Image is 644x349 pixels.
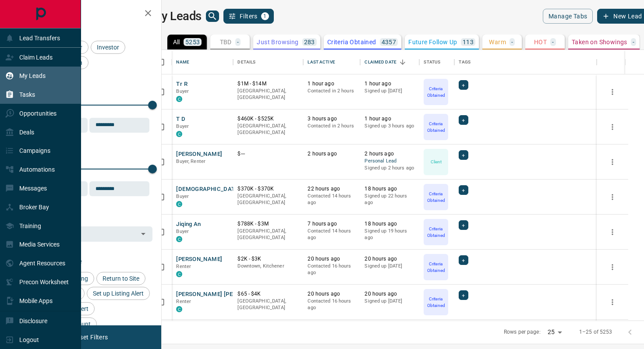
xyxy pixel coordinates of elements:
[408,39,457,45] p: Future Follow Up
[91,41,125,54] div: Investor
[364,158,415,165] span: Personal Lead
[364,255,415,263] p: 20 hours ago
[176,123,189,129] span: Buyer
[462,291,465,300] span: +
[606,296,619,309] button: more
[462,186,465,194] span: +
[176,264,191,269] span: Renter
[572,39,627,45] p: Taken on Showings
[176,194,189,199] span: Buyer
[454,50,596,74] div: Tags
[543,9,593,24] button: Manage Tabs
[425,226,447,239] p: Criteria Obtained
[489,39,506,45] p: Warm
[237,290,299,298] p: $65 - $4K
[459,290,468,300] div: +
[237,298,299,311] p: [GEOGRAPHIC_DATA], [GEOGRAPHIC_DATA]
[431,159,442,165] p: Client
[462,116,465,124] span: +
[237,115,299,123] p: $460K - $525K
[176,290,269,299] button: [PERSON_NAME] [PERSON_NAME]
[425,120,447,134] p: Criteria Obtained
[94,44,122,51] span: Investor
[99,275,142,282] span: Return to Site
[237,50,255,74] div: Details
[308,298,356,311] p: Contacted 16 hours ago
[364,220,415,228] p: 18 hours ago
[172,50,233,74] div: Name
[308,88,356,95] p: Contacted in 2 hours
[462,256,465,264] span: +
[459,220,468,230] div: +
[425,296,447,309] p: Criteria Obtained
[176,299,191,304] span: Renter
[606,226,619,239] button: more
[579,328,612,336] p: 1–25 of 5253
[176,150,222,159] button: [PERSON_NAME]
[237,255,299,263] p: $2K - $3K
[425,261,447,274] p: Criteria Obtained
[425,190,447,204] p: Criteria Obtained
[176,88,189,94] span: Buyer
[28,9,152,19] h2: Filters
[176,96,182,102] div: condos.ca
[223,9,274,24] button: Filters1
[237,88,299,101] p: [GEOGRAPHIC_DATA], [GEOGRAPHIC_DATA]
[327,39,376,45] p: Criteria Obtained
[237,220,299,228] p: $788K - $3M
[206,11,219,22] button: search button
[220,39,232,45] p: TBD
[237,263,299,270] p: Downtown, Kitchener
[176,80,188,88] button: Tr R
[308,50,335,74] div: Last Active
[462,221,465,229] span: +
[606,190,619,204] button: more
[364,228,415,241] p: Signed up 19 hours ago
[237,80,299,88] p: $1M - $14M
[425,85,447,99] p: Criteria Obtained
[176,115,185,123] button: T D
[396,56,409,68] button: Sort
[233,50,303,74] div: Details
[96,272,145,285] div: Return to Site
[459,185,468,195] div: +
[308,150,356,158] p: 2 hours ago
[176,50,189,74] div: Name
[308,255,356,263] p: 20 hours ago
[364,165,415,172] p: Signed up 2 hours ago
[364,193,415,206] p: Signed up 22 hours ago
[176,159,205,164] span: Buyer, Renter
[176,131,182,137] div: condos.ca
[364,80,415,88] p: 1 hour ago
[424,50,440,74] div: Status
[459,255,468,265] div: +
[90,290,147,297] span: Set up Listing Alert
[308,220,356,228] p: 7 hours ago
[303,50,360,74] div: Last Active
[459,115,468,125] div: +
[304,39,315,45] p: 283
[534,39,547,45] p: HOT
[364,150,415,158] p: 2 hours ago
[606,261,619,274] button: more
[364,115,415,123] p: 1 hour ago
[176,229,189,234] span: Buyer
[176,220,201,229] button: Jiqing An
[173,39,180,45] p: All
[308,228,356,241] p: Contacted 14 hours ago
[364,123,415,130] p: Signed up 3 hours ago
[87,287,150,300] div: Set up Listing Alert
[237,150,299,158] p: $---
[257,39,298,45] p: Just Browsing
[606,155,619,169] button: more
[308,263,356,276] p: Contacted 16 hours ago
[364,50,396,74] div: Claimed Date
[308,123,356,130] p: Contacted in 2 hours
[382,39,396,45] p: 4357
[151,9,202,23] h1: My Leads
[308,193,356,206] p: Contacted 14 hours ago
[176,306,182,312] div: condos.ca
[308,185,356,193] p: 22 hours ago
[606,120,619,134] button: more
[463,39,474,45] p: 113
